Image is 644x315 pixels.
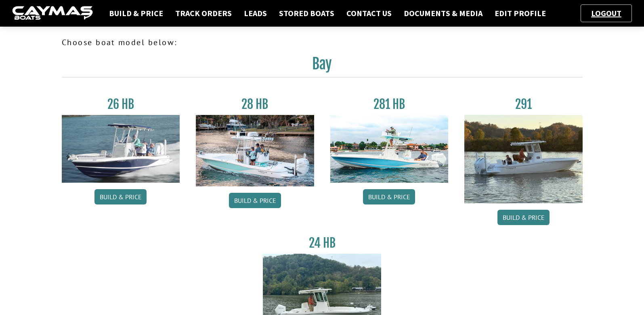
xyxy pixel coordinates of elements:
[363,189,415,204] a: Build & Price
[240,8,271,19] a: Leads
[105,8,167,19] a: Build & Price
[171,8,236,19] a: Track Orders
[196,115,314,186] img: 28_hb_thumbnail_for_caymas_connect.jpg
[587,8,625,18] a: Logout
[263,236,381,250] h3: 24 HB
[196,97,314,112] h3: 28 HB
[62,55,583,77] h2: Bay
[497,210,550,225] a: Build & Price
[229,193,281,208] a: Build & Price
[275,8,338,19] a: Stored Boats
[94,189,147,204] a: Build & Price
[464,115,583,203] img: 291_Thumbnail.jpg
[330,115,449,183] img: 28-hb-twin.jpg
[400,8,487,19] a: Documents & Media
[491,8,550,19] a: Edit Profile
[62,97,180,112] h3: 26 HB
[330,97,449,112] h3: 281 HB
[62,115,180,183] img: 26_new_photo_resized.jpg
[342,8,396,19] a: Contact Us
[62,36,583,48] p: Choose boat model below:
[12,6,93,21] img: caymas-dealer-connect-2ed40d3bc7270c1d8d7ffb4b79bf05adc795679939227970def78ec6f6c03838.gif
[464,97,583,112] h3: 291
